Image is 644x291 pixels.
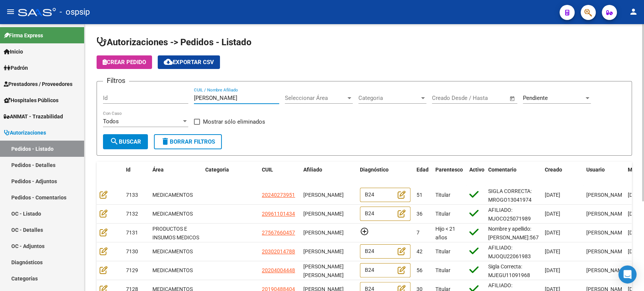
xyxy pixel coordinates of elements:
mat-icon: add_circle_outline [360,227,369,236]
span: Categoria [358,95,420,101]
h3: Filtros [103,75,129,86]
span: [DATE] [628,192,643,198]
span: 27567660457 [262,230,295,236]
datatable-header-cell: Activo [466,162,485,187]
datatable-header-cell: Creado [542,162,583,187]
span: 20302014788 [262,248,295,254]
span: Mostrar sólo eliminados [203,117,265,126]
span: [DATE] [545,230,560,236]
span: [PERSON_NAME] [303,248,344,254]
span: [PERSON_NAME] [586,192,627,198]
span: [DATE] [628,211,643,217]
span: Inicio [4,47,23,56]
span: Hospitales Públicos [4,96,58,104]
span: Seleccionar Área [285,95,346,101]
mat-icon: cloud_download [164,57,173,66]
span: CUIL [262,167,273,173]
button: Borrar Filtros [154,134,222,149]
span: MEDICAMENTOS [152,211,193,217]
datatable-header-cell: CUIL [259,162,300,187]
span: PRODUCTOS E INSUMOS MEDICOS [152,226,199,240]
span: [PERSON_NAME] [586,248,627,254]
span: Firma Express [4,31,43,40]
span: [DATE] [545,267,560,273]
span: [PERSON_NAME] [303,211,344,217]
datatable-header-cell: Diagnóstico [357,162,413,187]
datatable-header-cell: Id [123,162,149,187]
span: Autorizaciones [4,129,46,137]
span: Hijo < 21 años [435,226,455,240]
span: Titular [435,267,450,273]
span: Todos [103,118,119,125]
span: 36 [417,211,423,217]
span: MEDICAMENTOS [152,192,193,198]
span: Prestadores / Proveedores [4,80,72,88]
span: 20240273951 [262,192,295,198]
span: 56 [417,267,423,273]
span: 51 [417,192,423,198]
span: Área [152,167,164,173]
mat-icon: delete [161,137,170,146]
span: Pendiente [523,95,548,101]
span: Creado [545,167,562,173]
div: B24 [360,263,410,278]
datatable-header-cell: Área [149,162,202,187]
button: Open calendar [508,94,517,103]
span: Afiliado [303,167,322,173]
span: Titular [435,211,450,217]
span: - ospsip [60,4,90,20]
span: ANMAT - Trazabilidad [4,112,63,121]
span: Exportar CSV [164,59,214,66]
span: Crear Pedido [103,59,146,66]
input: Fecha fin [469,95,506,101]
span: 20204004448 [262,267,295,273]
span: [DATE] [628,248,643,254]
span: 7130 [126,248,138,254]
span: [DATE] [545,211,560,217]
button: Crear Pedido [97,55,152,69]
button: Buscar [103,134,148,149]
span: [DATE] [545,192,560,198]
span: MEDICAMENTOS [152,267,193,273]
span: [PERSON_NAME] [PERSON_NAME] [303,263,344,278]
span: 42 [417,248,423,254]
input: Fecha inicio [432,95,463,101]
span: MEDICAMENTOS [152,248,193,254]
span: SIGLA CORRECTA: MROGO13041974 Medico Tratante: [PERSON_NAME] Tel: [PHONE_NUMBER] Mail: [EMAIL_ADD... [488,188,541,288]
span: Id [126,167,131,173]
span: Titular [435,248,450,254]
span: Activo [469,167,484,173]
datatable-header-cell: Afiliado [300,162,357,187]
span: 7 [417,230,420,236]
div: Open Intercom Messenger [618,265,636,283]
datatable-header-cell: Edad [413,162,432,187]
span: 7133 [126,192,138,198]
span: Nombre y apellido: [PERSON_NAME]:56766045 Hospital [PERSON_NAME] Teléfono dr: [PHONE_NUMBER] Fech... [488,226,554,283]
span: [DATE] [545,248,560,254]
span: Borrar Filtros [161,138,215,145]
datatable-header-cell: Comentario [485,162,542,187]
span: [PERSON_NAME] [586,230,627,236]
span: [PERSON_NAME] [303,230,344,236]
button: Exportar CSV [158,55,220,69]
span: [PERSON_NAME] [586,267,627,273]
div: B24 [360,244,410,259]
span: Autorizaciones -> Pedidos - Listado [97,37,252,47]
div: B24 [360,207,410,221]
mat-icon: menu [6,7,15,16]
datatable-header-cell: Parentesco [432,162,466,187]
span: [PERSON_NAME] [303,192,344,198]
datatable-header-cell: Usuario [583,162,625,187]
span: Padrón [4,64,28,72]
span: 7129 [126,267,138,273]
span: Usuario [586,167,605,173]
span: Buscar [110,138,141,145]
span: [PERSON_NAME] [586,211,627,217]
datatable-header-cell: Categoria [202,162,259,187]
span: [DATE] [628,230,643,236]
span: Comentario [488,167,516,173]
span: 20961101434 [262,211,295,217]
div: B24 [360,188,410,202]
span: 7131 [126,230,138,236]
span: Titular [435,192,450,198]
